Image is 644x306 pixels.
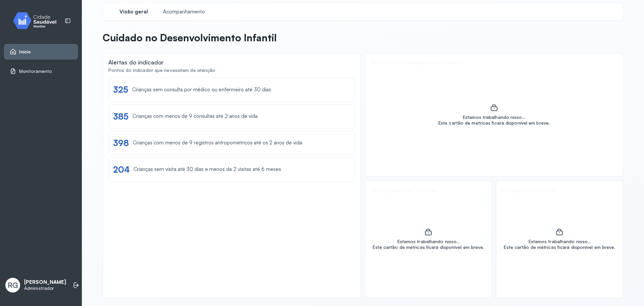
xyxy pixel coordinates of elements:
[8,281,18,290] span: RG
[438,115,550,120] div: Estamos trabalhando nisso...
[504,239,615,245] div: Estamos trabalhando nisso...
[108,59,164,66] div: Alertas do indicador
[24,286,66,291] p: Administrador
[10,68,72,75] a: Monitoramento
[108,68,355,73] div: Pontos do indicador que necessitam de atenção
[113,84,128,95] div: 325
[113,138,129,148] div: 398
[113,111,128,122] div: 385
[119,9,148,15] span: Visão geral
[103,32,277,44] p: Cuidado no Desenvolvimento Infantil
[132,87,271,93] div: Crianças sem consulta por médico ou enfermeiro até 30 dias
[438,120,550,126] div: Este cartão de métricas ficará disponível em breve.
[113,164,129,175] div: 204
[132,113,258,120] div: Crianças com menos de 9 consultas até 2 anos de vida
[163,9,205,15] span: Acompanhamento
[24,279,66,286] p: [PERSON_NAME]
[7,11,67,31] img: monitor.svg
[19,69,52,74] span: Monitoramento
[133,140,302,146] div: Crianças com menos de 9 registros antropométricos até os 2 anos de vida
[10,48,72,55] a: Início
[373,239,484,245] div: Estamos trabalhando nisso...
[504,245,615,250] div: Este cartão de métricas ficará disponível em breve.
[373,245,484,250] div: Este cartão de métricas ficará disponível em breve.
[19,49,31,55] span: Início
[133,166,281,173] div: Crianças sem visita até 30 dias e menos de 2 visitas até 6 meses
